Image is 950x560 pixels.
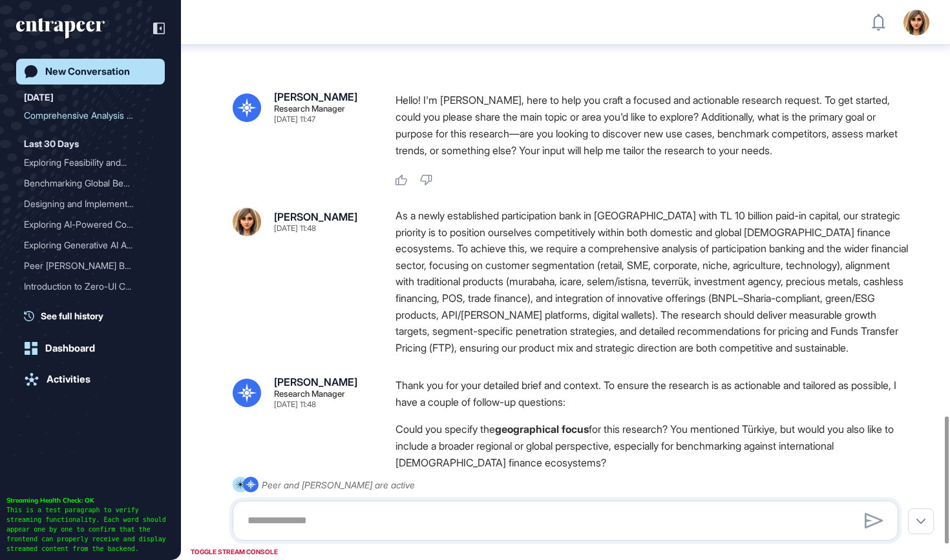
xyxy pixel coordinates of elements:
[24,152,157,173] div: Exploring Feasibility and Methods for Integrating MCP Server within Banking BaaS Infrastructure
[396,208,909,356] div: As a newly established participation bank in [GEOGRAPHIC_DATA] with TL 10 billion paid-in capital...
[24,276,157,297] div: Introduction to Zero-UI Concept
[24,214,157,235] div: Exploring AI-Powered Consulting Platforms for SMEs: Bridging the Gap in Mid-Market Strategy Devel...
[274,390,345,398] div: Research Manager
[274,401,316,408] div: [DATE] 11:48
[24,136,79,152] div: Last 30 Days
[262,477,415,493] div: Peer and [PERSON_NAME] are active
[396,377,909,410] p: Thank you for your detailed brief and context. To ensure the research is as actionable and tailor...
[47,374,90,385] div: Activities
[233,208,261,236] img: 6811fba825ae65a304810639.jpeg
[16,366,165,392] a: Activities
[24,194,157,214] div: Designing and Implementing Performance Management Systems in Hospitals: Strategies for Enhancing ...
[24,235,157,255] div: Exploring Generative AI Applications in the Insurance Industry
[274,105,345,113] div: Research Manager
[16,18,105,39] div: entrapeer-logo
[24,173,147,194] div: Benchmarking Global Best ...
[187,544,281,560] div: TOGGLE STREAM CONSOLE
[396,421,909,471] li: Could you specify the for this research? You mentioned Türkiye, but would you also like to includ...
[396,92,909,159] p: Hello! I'm [PERSON_NAME], here to help you craft a focused and actionable research request. To ge...
[41,309,103,323] span: See full history
[45,66,130,77] div: New Conversation
[274,377,357,387] div: [PERSON_NAME]
[24,90,54,105] div: [DATE]
[24,173,157,194] div: Benchmarking Global Best Practices in Idea Collection and Innovation Funnel Management
[24,297,157,317] div: Track Website: Moodivation.net
[274,225,316,232] div: [DATE] 11:48
[24,105,147,126] div: Comprehensive Analysis of...
[274,92,357,102] div: [PERSON_NAME]
[16,335,165,361] a: Dashboard
[24,255,157,276] div: Peer Beni Reese Bagnar Misib
[24,214,147,235] div: Exploring AI-Powered Cons...
[24,309,165,323] a: See full history
[24,105,157,126] div: Comprehensive Analysis of Participation Banking Strategy in Türkiye: Customer Segmentation, Tradi...
[24,255,147,276] div: Peer [PERSON_NAME] Bagnar Mi...
[24,297,147,317] div: Track Website: Moodivatio...
[24,152,147,173] div: Exploring Feasibility and...
[274,115,315,123] div: [DATE] 11:47
[45,343,95,354] div: Dashboard
[903,10,929,35] img: user-avatar
[274,212,357,222] div: [PERSON_NAME]
[24,235,147,255] div: Exploring Generative AI A...
[24,276,147,297] div: Introduction to Zero-UI C...
[495,423,589,435] strong: geographical focus
[16,59,165,85] a: New Conversation
[24,194,147,214] div: Designing and Implementin...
